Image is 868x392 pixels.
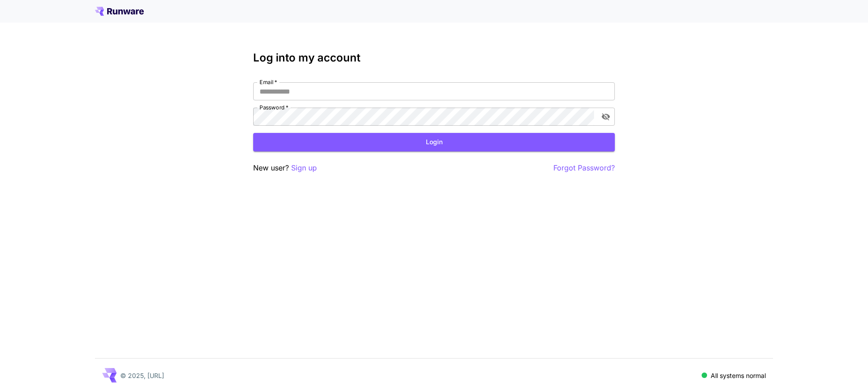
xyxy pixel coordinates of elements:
p: © 2025, [URL] [120,371,164,380]
p: All systems normal [711,371,766,380]
button: Forgot Password? [553,162,615,174]
label: Password [259,104,288,111]
button: Sign up [291,162,317,174]
button: Login [253,133,615,151]
label: Email [259,78,277,86]
button: toggle password visibility [598,109,614,125]
p: New user? [253,162,317,174]
h3: Log into my account [253,52,615,64]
